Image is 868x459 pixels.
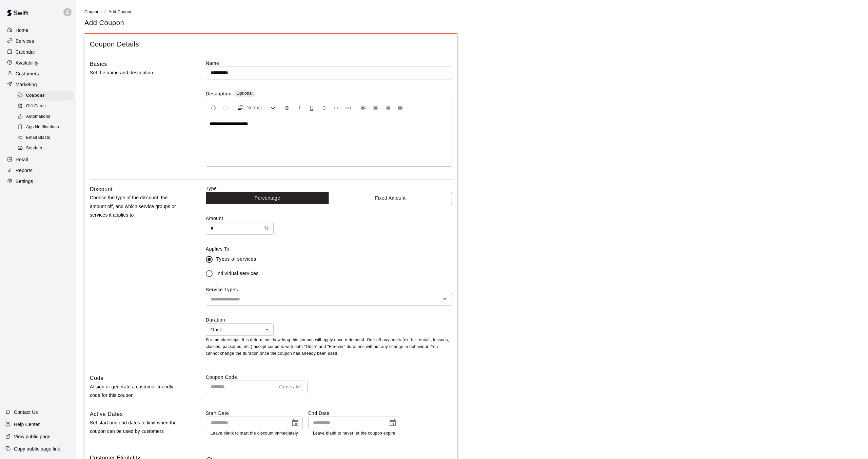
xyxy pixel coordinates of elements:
button: Undo [208,102,219,114]
a: Home [5,25,71,35]
button: Formatting Options [234,102,278,114]
p: Settings [16,178,33,185]
button: Choose date [289,416,302,430]
button: Choose date [386,416,399,430]
label: Duration [206,316,452,323]
p: Retail [16,156,28,163]
button: Open [440,294,450,304]
span: Gift Cards [26,103,46,110]
label: Type [206,185,452,192]
p: View public page [14,433,51,440]
a: Calendar [5,47,71,57]
label: Coupon Code [206,374,452,381]
p: Help Center [14,421,40,428]
p: Customers [16,70,39,77]
button: Insert Code [330,102,342,114]
div: Automations [16,112,74,122]
div: Once [206,323,274,336]
p: Leave blank to never let the coupon expire [313,430,395,437]
h6: Active Dates [90,410,123,419]
span: Coupons [84,10,102,14]
a: Coupons [84,9,102,14]
nav: breadcrumb [84,8,860,16]
button: Justify Align [394,102,406,114]
button: Format Strikethrough [318,102,330,114]
p: Set start and end dates to limit when the coupon can be used by customers [90,419,184,436]
span: Senders [26,145,42,152]
p: For memberships, this determines how long this coupon will apply once redeemed. One-off payments ... [206,337,452,357]
h5: Add Coupon [84,18,124,27]
span: Automations [26,113,50,120]
a: Availability [5,58,71,68]
label: End Date [308,410,400,417]
a: Services [5,36,71,46]
p: Assign or generate a customer-friendly code for this coupon [90,383,184,400]
a: Senders [16,143,76,154]
button: Format Underline [306,102,317,114]
span: Email Blasts [26,134,50,141]
button: Format Italics [294,102,305,114]
p: Copy public page link [14,445,60,452]
a: Reports [5,165,71,176]
h6: Discount [90,185,113,194]
li: / [104,8,106,15]
a: Customers [5,69,71,79]
label: Service Types [206,287,238,292]
div: Gift Cards [16,102,74,111]
span: Individual services [216,270,259,277]
button: Percentage [206,192,329,204]
label: Description [206,90,232,98]
p: Marketing [16,81,37,88]
a: Coupons [16,90,76,101]
a: Marketing [5,79,71,90]
div: Coupons [16,91,74,100]
a: Gift Cards [16,101,76,111]
span: Normal [246,104,270,111]
button: Insert Link [342,102,354,114]
button: Right Align [382,102,394,114]
a: Email Blasts [16,133,76,143]
label: Start Date [206,410,303,417]
p: Contact Us [14,409,38,416]
span: Coupon Details [90,40,452,49]
p: Services [16,38,34,44]
span: Add Coupon [108,10,133,14]
span: Coupons [26,92,45,99]
span: App Notifications [26,124,59,131]
button: Generate [276,381,303,393]
p: % [264,225,269,232]
a: Retail [5,154,71,165]
div: Senders [16,144,74,153]
button: Fixed Amount [329,192,452,204]
button: Redo [220,102,231,114]
p: Reports [16,167,33,174]
label: Name [206,60,452,67]
p: Choose the type of the discount, the amount off, and which service groups or services it applies to [90,194,184,219]
div: App Notifications [16,123,74,132]
h6: Basics [90,60,107,69]
h6: Code [90,374,104,383]
span: Types of services [216,256,256,263]
button: Left Align [358,102,369,114]
p: Leave blank to start the discount immediately [211,430,298,437]
p: Calendar [16,49,35,55]
label: Amount [206,215,452,222]
p: Set the name and description [90,69,184,77]
button: Center Align [370,102,381,114]
div: Email Blasts [16,133,74,143]
a: Automations [16,112,76,122]
span: Optional [236,91,253,96]
p: Home [16,27,28,34]
a: Settings [5,176,71,186]
a: App Notifications [16,122,76,133]
label: Applies To [206,245,452,252]
p: Availability [16,59,39,66]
